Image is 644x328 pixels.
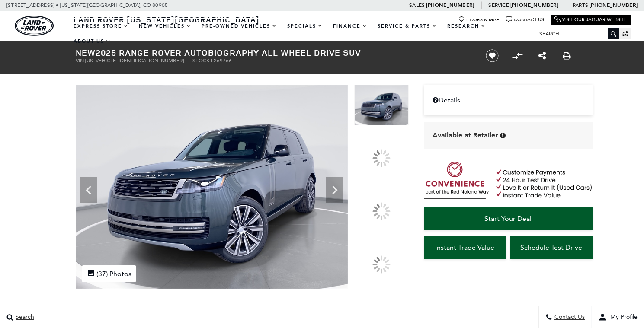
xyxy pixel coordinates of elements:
[510,2,558,9] a: [PHONE_NUMBER]
[435,243,494,252] span: Instant Trade Value
[554,16,627,23] a: Visit Our Jaguar Website
[607,314,638,321] span: My Profile
[424,236,506,259] a: Instant Trade Value
[328,19,372,34] a: Finance
[192,57,211,64] span: Stock:
[409,2,425,8] span: Sales
[563,51,571,61] a: Print this New 2025 Range Rover Autobiography All Wheel Drive SUV
[196,19,282,34] a: Pre-Owned Vehicles
[511,49,524,62] button: Compare vehicle
[552,314,585,321] span: Contact Us
[68,19,134,34] a: EXPRESS STORE
[442,19,491,34] a: Research
[424,207,593,230] a: Start Your Deal
[433,131,498,140] span: Available at Retailer
[82,265,136,282] div: (37) Photos
[211,57,232,64] span: L269766
[433,96,584,104] a: Details
[354,85,409,126] img: New 2025 Belgravia Green LAND ROVER Autobiography image 1
[15,16,54,36] img: Land Rover
[76,85,348,289] img: New 2025 Belgravia Green LAND ROVER Autobiography image 1
[592,306,644,328] button: user-profile-menu
[484,214,532,223] span: Start Your Deal
[74,14,260,25] span: Land Rover [US_STATE][GEOGRAPHIC_DATA]
[533,29,619,39] input: Search
[538,51,546,61] a: Share this New 2025 Range Rover Autobiography All Wheel Drive SUV
[6,2,168,8] a: [STREET_ADDRESS] • [US_STATE][GEOGRAPHIC_DATA], CO 80905
[372,19,442,34] a: Service & Parts
[85,57,184,64] span: [US_VEHICLE_IDENTIFICATION_NUMBER]
[15,16,54,36] a: land-rover
[68,19,533,49] nav: Main Navigation
[510,236,593,259] a: Schedule Test Drive
[282,19,328,34] a: Specials
[13,314,34,321] span: Search
[134,19,196,34] a: New Vehicles
[520,243,582,252] span: Schedule Test Drive
[500,132,506,139] div: Vehicle is in stock and ready for immediate delivery. Due to demand, availability is subject to c...
[76,47,96,58] strong: New
[488,2,509,8] span: Service
[68,14,265,25] a: Land Rover [US_STATE][GEOGRAPHIC_DATA]
[458,16,500,23] a: Hours & Map
[76,48,471,57] h1: 2025 Range Rover Autobiography All Wheel Drive SUV
[68,34,116,49] a: About Us
[483,49,502,63] button: Save vehicle
[573,2,588,8] span: Parts
[426,2,474,9] a: [PHONE_NUMBER]
[590,2,638,9] a: [PHONE_NUMBER]
[76,57,85,64] span: VIN:
[506,16,544,23] a: Contact Us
